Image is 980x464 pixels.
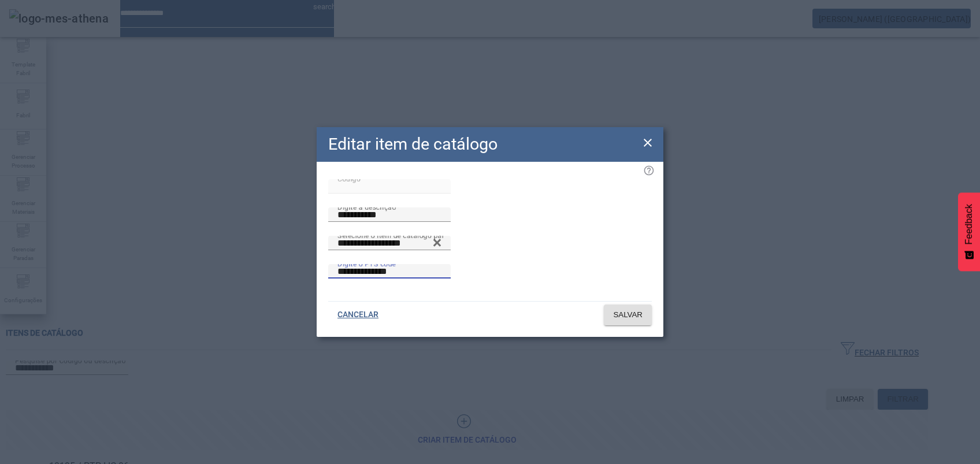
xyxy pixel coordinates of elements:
[337,309,378,321] span: CANCELAR
[328,305,388,325] button: CANCELAR
[337,231,444,239] mat-label: Selecione o item de catálogo pai
[337,175,361,183] mat-label: Código
[337,259,396,268] mat-label: Digite o PTS code
[604,305,652,325] button: SALVAR
[958,192,980,271] button: Feedback - Mostrar pesquisa
[328,132,498,157] h2: Editar item de catálogo
[613,309,643,321] span: SALVAR
[337,236,441,250] input: Number
[964,204,974,244] span: Feedback
[337,203,396,211] mat-label: Digite a descrição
